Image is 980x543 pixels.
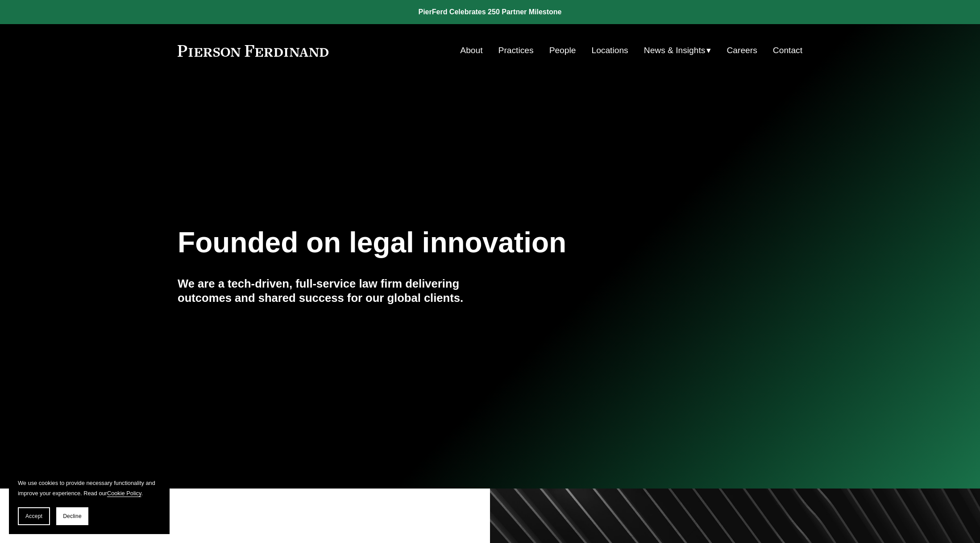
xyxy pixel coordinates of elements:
[498,42,534,59] a: Practices
[25,513,42,519] span: Accept
[549,42,576,59] a: People
[644,43,706,58] span: News & Insights
[18,507,50,525] button: Accept
[727,42,757,59] a: Careers
[18,478,161,498] p: We use cookies to provide necessary functionality and improve your experience. Read our .
[56,507,88,525] button: Decline
[592,42,628,59] a: Locations
[178,226,698,259] h1: Founded on legal innovation
[107,490,141,497] a: Cookie Policy
[644,42,711,59] a: folder dropdown
[178,276,490,305] h4: We are a tech-driven, full-service law firm delivering outcomes and shared success for our global...
[460,42,482,59] a: About
[773,42,802,59] a: Contact
[9,469,170,534] section: Cookie banner
[63,513,82,519] span: Decline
